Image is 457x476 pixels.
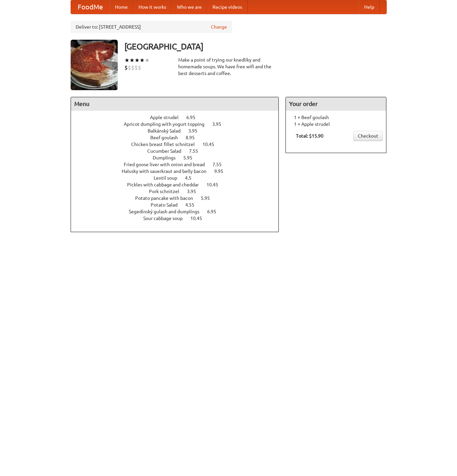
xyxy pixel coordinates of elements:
[133,0,172,14] a: How it works
[124,64,128,71] li: $
[201,195,217,201] span: 5.95
[153,155,182,160] span: Dumplings
[189,148,205,154] span: 7.55
[124,162,212,167] span: Fried goose liver with onion and bread
[178,57,279,77] div: Make a point of trying our knedlíky and homemade soups. We have free wifi and the best desserts a...
[71,0,110,14] a: FoodMe
[207,0,247,14] a: Recipe videos
[135,195,200,201] span: Potato pancake with bacon
[149,189,186,194] span: Pork schnitzel
[151,202,184,208] span: Potato Salad
[124,121,211,127] span: Apricot dumpling with yogurt topping
[129,209,206,214] span: Segedínský gulash and dumplings
[212,121,228,127] span: 3.95
[131,142,227,147] a: Chicken breast fillet schnitzel 10.45
[289,114,383,121] li: 1 × Beef goulash
[186,135,201,140] span: 8.95
[289,121,383,127] li: 1 × Apple strudel
[149,189,208,194] a: Pork schnitzel 3.95
[129,57,135,64] li: ★
[147,148,211,154] a: Cucumber Salad 7.55
[150,115,208,120] a: Apple strudel 6.95
[150,135,185,140] span: Beef goulash
[135,195,222,201] a: Potato pancake with bacon 5.95
[122,169,236,174] a: Halusky with sauerkraut and belly bacon 9.95
[154,175,184,181] span: Lentil soup
[353,131,383,141] a: Checkout
[172,0,207,14] a: Who we are
[135,57,140,64] li: ★
[110,0,133,14] a: Home
[127,182,205,187] span: Pickles with cabbage and cheddar
[296,133,323,139] b: Total: $15.90
[147,148,188,154] span: Cucumber Salad
[150,135,207,140] a: Beef goulash 8.95
[124,57,129,64] li: ★
[154,175,204,181] a: Lentil soup 4.5
[71,97,279,111] h4: Menu
[71,21,232,33] div: Deliver to: [STREET_ADDRESS]
[122,169,213,174] span: Halusky with sauerkraut and belly bacon
[202,142,221,147] span: 10.45
[183,155,199,160] span: 5.95
[190,216,209,221] span: 10.45
[185,202,201,208] span: 4.55
[213,162,228,167] span: 7.55
[214,169,230,174] span: 9.95
[131,142,201,147] span: Chicken breast fillet schnitzel
[124,40,387,53] h3: [GEOGRAPHIC_DATA]
[188,128,204,134] span: 3.95
[187,189,203,194] span: 3.95
[131,64,135,71] li: $
[135,64,138,71] li: $
[127,182,231,187] a: Pickles with cabbage and cheddar 10.45
[124,121,234,127] a: Apricot dumpling with yogurt topping 3.95
[211,24,227,30] a: Change
[206,182,225,187] span: 10.45
[185,175,198,181] span: 4.5
[359,0,380,14] a: Help
[71,40,118,90] img: angular.jpg
[286,97,386,111] h4: Your order
[143,216,215,221] a: Sour cabbage soup 10.45
[129,209,229,214] a: Segedínský gulash and dumplings 6.95
[150,115,185,120] span: Apple strudel
[153,155,205,160] a: Dumplings 5.95
[128,64,131,71] li: $
[151,202,207,208] a: Potato Salad 4.55
[140,57,145,64] li: ★
[207,209,223,214] span: 6.95
[145,57,150,64] li: ★
[148,128,210,134] a: Balkánský Salad 3.95
[124,162,234,167] a: Fried goose liver with onion and bread 7.55
[186,115,202,120] span: 6.95
[143,216,189,221] span: Sour cabbage soup
[138,64,141,71] li: $
[148,128,187,134] span: Balkánský Salad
